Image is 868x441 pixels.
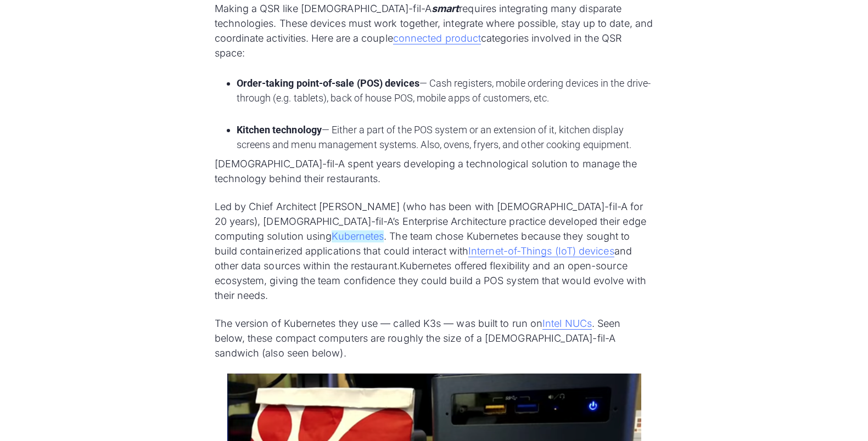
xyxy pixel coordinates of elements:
a: connected product [393,32,481,44]
p: The version of Kubernetes they use — called K3s — was built to run on . Seen below, these compact... [215,316,654,360]
a: Kubernetes [332,230,384,242]
li: — Either a part of the POS system or an extension of it, kitchen display screens and menu managem... [237,122,654,152]
em: smart [432,3,459,14]
p: Led by Chief Architect [PERSON_NAME] (who has been with [DEMOGRAPHIC_DATA]-fil-A for 20 years), [... [215,199,654,303]
a: Internet-of-Things (IoT) devices [468,245,614,257]
p: Making a QSR like [DEMOGRAPHIC_DATA]-fil-A requires integrating many disparate technologies. Thes... [215,1,654,60]
a: Intel NUCs [542,318,592,330]
p: [DEMOGRAPHIC_DATA]-fil-A spent years developing a technological solution to manage the technology... [215,156,654,186]
li: — Cash registers, mobile ordering devices in the drive-through (e.g. tablets), back of house POS,... [237,76,654,120]
strong: Kitchen technology [237,124,322,135]
strong: Order-taking point-of-sale (POS) devices [237,77,419,89]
